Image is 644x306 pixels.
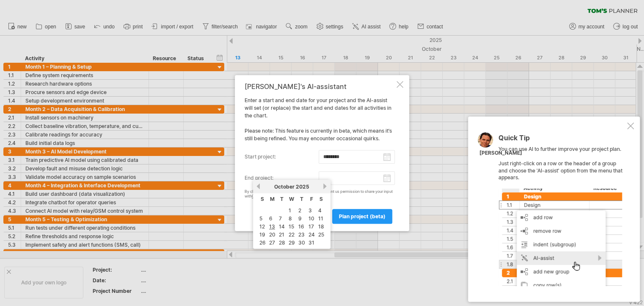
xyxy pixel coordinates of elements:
[268,214,273,223] a: 6
[288,231,295,239] a: 22
[296,184,309,190] span: 2025
[319,196,323,202] span: Saturday
[297,231,305,239] a: 23
[288,206,292,214] a: 1
[479,150,522,157] div: [PERSON_NAME]
[288,214,293,223] a: 8
[297,206,302,214] a: 2
[259,214,263,223] a: 5
[308,206,313,214] a: 3
[332,209,392,224] a: plan project (beta)
[308,239,315,247] a: 31
[297,223,305,231] a: 16
[270,196,275,202] span: Monday
[245,83,395,223] div: Enter a start and end date for your project and the AI-assist will set (or replace) the start and...
[278,239,286,247] a: 28
[322,183,328,189] a: next
[255,183,261,189] a: previous
[278,214,283,223] a: 7
[274,184,294,190] span: October
[268,239,276,247] a: 27
[252,194,265,198] a: OpenAI
[297,214,303,223] a: 9
[317,223,325,231] a: 18
[498,134,625,286] div: You can use AI to further improve your project plan. Just right-click on a row or the header of a...
[289,196,294,202] span: Wednesday
[268,231,276,239] a: 20
[300,196,303,202] span: Thursday
[259,231,266,239] a: 19
[308,214,315,223] a: 10
[288,239,296,247] a: 29
[308,231,316,239] a: 24
[317,231,325,239] a: 25
[245,83,395,90] div: [PERSON_NAME]'s AI-assistant
[297,239,306,247] a: 30
[317,206,322,214] a: 4
[278,223,286,231] a: 14
[259,239,267,247] a: 26
[280,196,283,202] span: Tuesday
[310,196,313,202] span: Friday
[278,231,285,239] a: 21
[245,189,395,199] div: By clicking the 'plan project (beta)' button you grant us permission to share your input with for...
[317,214,324,223] a: 11
[259,223,266,231] a: 12
[261,196,264,202] span: Sunday
[245,171,319,185] label: end project:
[308,223,315,231] a: 17
[245,150,319,164] label: start project:
[268,223,276,231] a: 13
[339,213,385,220] span: plan project (beta)
[498,134,625,146] div: Quick Tip
[288,223,295,231] a: 15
